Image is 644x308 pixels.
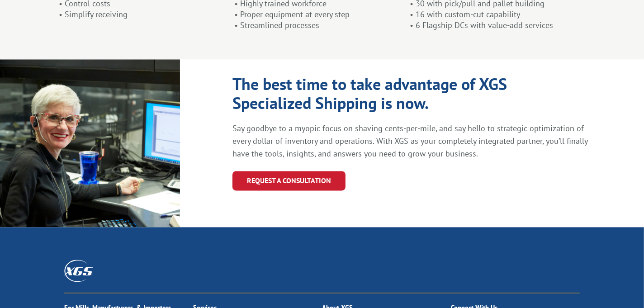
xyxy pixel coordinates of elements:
[232,171,346,191] a: REQUEST A CONSULTATION
[64,260,93,282] img: XGS_Logos_ALL_2024_All_White
[232,123,590,161] p: Say goodbye to a myopic focus on shaving cents-per-mile, and say hello to strategic optimization ...
[232,75,540,118] h1: The best time to take advantage of XGS Specialized Shipping is now.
